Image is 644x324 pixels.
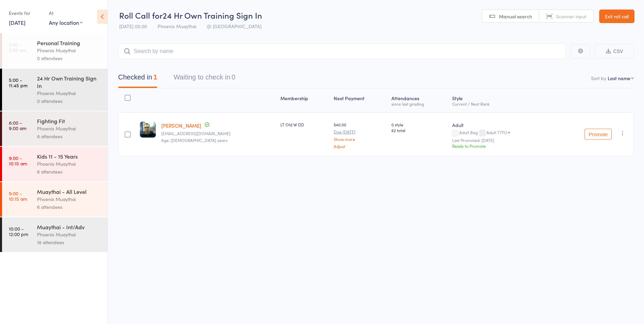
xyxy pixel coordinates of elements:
[9,42,26,53] time: 2:00 - 3:00 am
[599,10,634,23] a: Exit roll call
[37,125,102,132] div: Phoenix Muaythai
[334,122,386,148] div: $40.00
[161,137,227,143] span: Age: [DEMOGRAPHIC_DATA] years
[585,129,612,140] button: Promote
[9,191,27,201] time: 9:00 - 10:15 am
[556,13,587,20] span: Scanner input
[391,127,447,133] span: 62 total
[153,73,157,81] div: 1
[161,122,201,129] a: [PERSON_NAME]
[37,54,102,62] div: 0 attendees
[391,122,447,127] span: 0 style
[452,143,548,149] div: Ready to Promote
[37,203,102,211] div: 6 attendees
[280,122,328,127] div: LT Old W DD
[49,19,82,26] div: Any location
[37,195,102,203] div: Phoenix Muaythai
[37,89,102,97] div: Phoenix Muaythai
[452,130,548,136] div: Adult Beg
[2,147,108,181] a: 9:00 -10:15 amKids 11 - 15 YearsPhoenix Muaythai6 attendees
[9,77,27,88] time: 5:00 - 11:45 pm
[2,111,108,146] a: 8:00 -9:00 amFighting FitPhoenix Muaythai8 attendees
[49,7,82,19] div: At
[486,130,507,134] div: Adult TTFU
[207,23,261,30] span: @ [GEOGRAPHIC_DATA]
[2,33,108,68] a: 2:00 -3:00 amPersonal TrainingPhoenix Muaythai0 attendees
[2,69,108,111] a: 5:00 -11:45 pm24 Hr Own Training Sign InPhoenix Muaythai0 attendees
[334,137,386,141] a: Show more
[9,19,25,26] a: [DATE]
[37,132,102,140] div: 8 attendees
[452,122,548,128] div: Adult
[140,122,156,138] img: image1722415449.png
[499,13,532,20] span: Manual search
[119,23,147,30] span: [DATE] 05:00
[37,231,102,238] div: Phoenix Muaythai
[161,131,275,136] small: p_hallinan@outlook.com
[391,102,447,106] div: since last grading
[9,226,28,237] time: 10:00 - 12:00 pm
[9,120,26,131] time: 8:00 - 9:00 am
[37,188,102,195] div: Muaythai - All Level
[118,43,566,59] input: Search by name
[163,10,262,21] span: 24 Hr Own Training Sign In
[9,7,42,19] div: Events for
[37,47,102,54] div: Phoenix Muaythai
[118,70,157,88] button: Checked in1
[334,129,386,134] small: Due [DATE]
[452,102,548,106] div: Current / Next Rank
[158,23,196,30] span: Phoenix Muaythai
[2,217,108,252] a: 10:00 -12:00 pmMuaythai - Int/AdvPhoenix Muaythai18 attendees
[37,74,102,89] div: 24 Hr Own Training Sign In
[37,238,102,246] div: 18 attendees
[591,75,606,82] label: Sort by
[449,91,551,109] div: Style
[595,44,634,59] button: CSV
[232,73,235,81] div: 0
[37,39,102,47] div: Personal Training
[389,91,449,109] div: Atten­dances
[37,117,102,125] div: Fighting Fit
[278,91,331,109] div: Membership
[452,138,548,143] small: Last Promoted: [DATE]
[2,182,108,217] a: 9:00 -10:15 amMuaythai - All LevelPhoenix Muaythai6 attendees
[331,91,389,109] div: Next Payment
[37,168,102,176] div: 6 attendees
[9,155,27,166] time: 9:00 - 10:15 am
[119,10,163,21] span: Roll Call for
[37,223,102,231] div: Muaythai - Int/Adv
[173,70,235,88] button: Waiting to check in0
[37,160,102,168] div: Phoenix Muaythai
[37,97,102,105] div: 0 attendees
[37,152,102,160] div: Kids 11 - 15 Years
[334,144,386,148] a: Adjust
[608,75,630,82] div: Last name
